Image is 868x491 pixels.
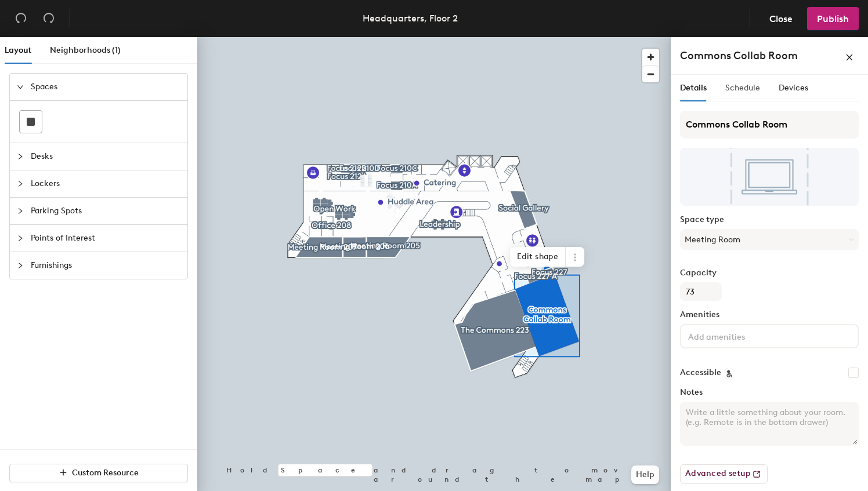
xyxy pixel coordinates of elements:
label: Space type [680,215,859,224]
span: Custom Resource [72,468,139,478]
button: Help [631,465,659,484]
span: close [845,53,853,61]
span: Publish [817,13,849,24]
h4: Commons Collab Room [680,48,798,63]
span: collapsed [17,180,24,187]
button: Meeting Room [680,229,859,250]
button: Publish [807,7,859,30]
button: Advanced setup [680,464,768,484]
span: Edit shape [510,247,566,267]
span: Lockers [31,170,180,197]
span: undo [15,12,27,24]
span: Devices [779,83,808,93]
div: Headquarters, Floor 2 [363,11,458,26]
span: collapsed [17,208,24,214]
label: Capacity [680,268,859,278]
label: Notes [680,388,859,397]
label: Amenities [680,310,859,319]
img: The space named Commons Collab Room [680,148,859,206]
span: collapsed [17,262,24,269]
button: Redo (⌘ + ⇧ + Z) [37,7,60,30]
button: Custom Resource [9,464,188,482]
button: Close [759,7,802,30]
span: Points of Interest [31,225,180,252]
span: expanded [17,83,24,90]
span: Furnishings [31,252,180,279]
button: Undo (⌘ + Z) [9,7,32,30]
span: Close [769,13,793,24]
span: Parking Spots [31,198,180,224]
span: Desks [31,143,180,170]
span: Neighborhoods (1) [50,45,121,55]
label: Accessible [680,368,721,377]
input: Add amenities [686,329,790,343]
span: Details [680,83,707,93]
span: collapsed [17,235,24,242]
span: collapsed [17,153,24,160]
span: Schedule [725,83,760,93]
span: Spaces [31,74,180,100]
span: Layout [5,45,31,55]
